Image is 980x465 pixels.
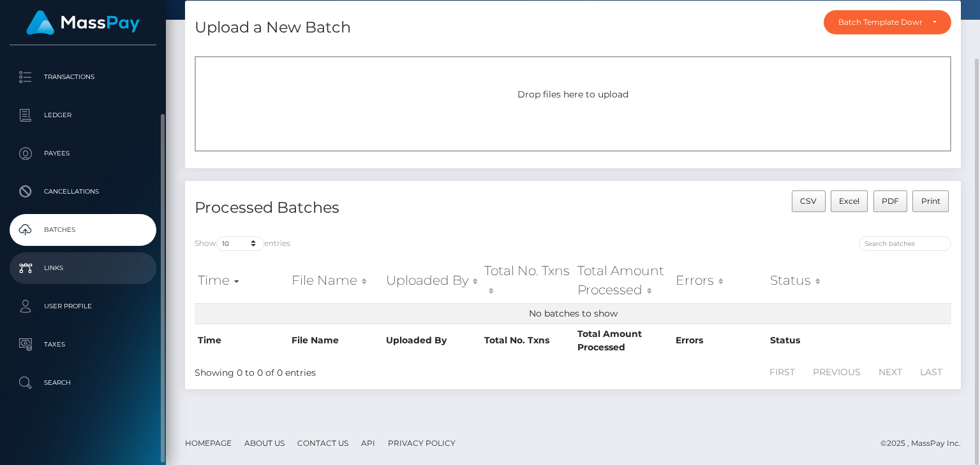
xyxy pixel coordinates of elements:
a: Payees [10,138,156,169]
th: Status: activate to sort column ascending [767,258,862,303]
p: Cancellations [15,182,151,201]
a: API [356,433,380,453]
button: Excel [831,190,868,212]
p: Payees [15,144,151,163]
th: Time [195,324,288,357]
th: Total Amount Processed: activate to sort column ascending [574,258,672,303]
a: Links [10,252,156,284]
th: Errors [672,324,767,357]
a: Ledger [10,99,156,131]
p: Batches [15,220,151,240]
p: Links [15,259,151,278]
th: Total No. Txns [481,324,574,357]
span: CSV [800,196,817,206]
th: Uploaded By: activate to sort column ascending [383,258,480,303]
span: Print [921,196,940,206]
button: Print [912,190,949,212]
p: Taxes [15,335,151,354]
span: Drop files here to upload [517,89,628,100]
a: Search [10,367,156,399]
h4: Upload a New Batch [195,17,351,39]
span: PDF [882,196,899,206]
select: Showentries [216,236,264,251]
div: Showing 0 to 0 of 0 entries [195,361,499,380]
a: User Profile [10,290,156,322]
a: Taxes [10,329,156,361]
div: © 2025 , MassPay Inc. [880,436,970,450]
th: Errors: activate to sort column ascending [672,258,767,303]
p: User Profile [15,297,151,316]
label: Show entries [195,236,290,251]
a: Contact Us [292,433,353,453]
th: Uploaded By [383,324,480,357]
span: Excel [839,196,859,206]
a: Batches [10,214,156,246]
a: Homepage [180,433,237,453]
button: PDF [873,190,908,212]
a: Privacy Policy [383,433,461,453]
input: Search batches [859,236,951,251]
a: About Us [239,433,290,453]
button: Batch Template Download [824,10,951,34]
td: No batches to show [195,303,951,324]
button: CSV [792,190,826,212]
p: Transactions [15,68,151,87]
th: File Name [288,324,383,357]
th: Status [767,324,862,357]
th: Time: activate to sort column ascending [195,258,288,303]
a: Transactions [10,61,156,93]
p: Search [15,373,151,392]
a: Cancellations [10,176,156,208]
th: Total No. Txns: activate to sort column ascending [481,258,574,303]
div: Batch Template Download [838,17,922,27]
p: Ledger [15,106,151,125]
th: File Name: activate to sort column ascending [288,258,383,303]
h4: Processed Batches [195,197,563,219]
img: MassPay Logo [26,10,140,35]
th: Total Amount Processed [574,324,672,357]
